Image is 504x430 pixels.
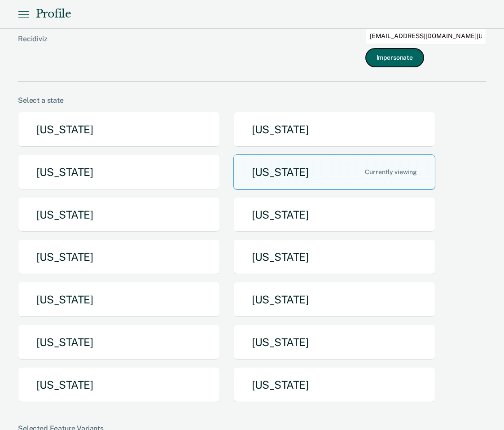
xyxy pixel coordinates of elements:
[18,197,220,233] button: [US_STATE]
[36,8,71,21] div: Profile
[233,197,435,233] button: [US_STATE]
[18,96,486,105] div: Select a state
[18,112,220,147] button: [US_STATE]
[18,282,220,317] button: [US_STATE]
[18,239,220,275] button: [US_STATE]
[233,112,435,147] button: [US_STATE]
[366,48,424,67] button: Impersonate
[233,239,435,275] button: [US_STATE]
[18,325,220,360] button: [US_STATE]
[233,282,435,317] button: [US_STATE]
[233,325,435,360] button: [US_STATE]
[18,367,220,403] button: [US_STATE]
[18,154,220,190] button: [US_STATE]
[233,367,435,403] button: [US_STATE]
[18,35,329,57] div: Recidiviz
[233,154,435,190] button: [US_STATE]
[366,27,486,45] input: Enter an email to impersonate...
